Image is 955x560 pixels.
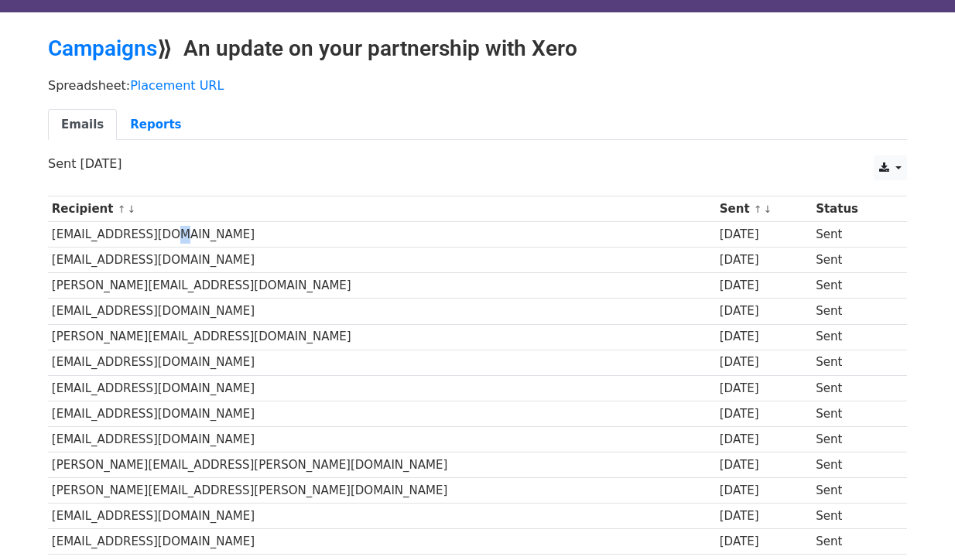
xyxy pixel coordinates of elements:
[720,507,809,525] div: [DATE]
[48,155,907,172] p: Sent [DATE]
[48,222,716,248] td: [EMAIL_ADDRESS][DOMAIN_NAME]
[812,452,895,478] td: Sent
[720,302,809,320] div: [DATE]
[48,77,907,94] p: Spreadsheet:
[48,248,716,273] td: [EMAIL_ADDRESS][DOMAIN_NAME]
[48,36,157,61] a: Campaigns
[720,328,809,346] div: [DATE]
[812,426,895,452] td: Sent
[118,203,126,215] a: ↑
[764,203,772,215] a: ↓
[720,226,809,244] div: [DATE]
[720,533,809,551] div: [DATE]
[48,36,907,62] h2: ⟫ An update on your partnership with Xero
[117,109,194,141] a: Reports
[716,196,812,222] th: Sent
[812,324,895,350] td: Sent
[812,196,895,222] th: Status
[48,299,716,324] td: [EMAIL_ADDRESS][DOMAIN_NAME]
[48,529,716,555] td: [EMAIL_ADDRESS][DOMAIN_NAME]
[48,426,716,452] td: [EMAIL_ADDRESS][DOMAIN_NAME]
[754,203,762,215] a: ↑
[812,350,895,375] td: Sent
[720,405,809,423] div: [DATE]
[812,478,895,504] td: Sent
[130,78,224,93] a: Placement URL
[48,350,716,375] td: [EMAIL_ADDRESS][DOMAIN_NAME]
[48,324,716,350] td: [PERSON_NAME][EMAIL_ADDRESS][DOMAIN_NAME]
[48,401,716,426] td: [EMAIL_ADDRESS][DOMAIN_NAME]
[720,482,809,500] div: [DATE]
[720,380,809,398] div: [DATE]
[48,109,117,141] a: Emails
[812,504,895,529] td: Sent
[812,222,895,248] td: Sent
[48,478,716,504] td: [PERSON_NAME][EMAIL_ADDRESS][PERSON_NAME][DOMAIN_NAME]
[48,452,716,478] td: [PERSON_NAME][EMAIL_ADDRESS][PERSON_NAME][DOMAIN_NAME]
[48,504,716,529] td: [EMAIL_ADDRESS][DOMAIN_NAME]
[48,196,716,222] th: Recipient
[812,248,895,273] td: Sent
[812,299,895,324] td: Sent
[878,486,955,560] iframe: Chat Widget
[720,251,809,269] div: [DATE]
[48,273,716,299] td: [PERSON_NAME][EMAIL_ADDRESS][DOMAIN_NAME]
[720,431,809,449] div: [DATE]
[48,375,716,401] td: [EMAIL_ADDRESS][DOMAIN_NAME]
[720,277,809,295] div: [DATE]
[127,203,135,215] a: ↓
[720,353,809,371] div: [DATE]
[720,456,809,474] div: [DATE]
[812,401,895,426] td: Sent
[812,529,895,555] td: Sent
[812,375,895,401] td: Sent
[812,273,895,299] td: Sent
